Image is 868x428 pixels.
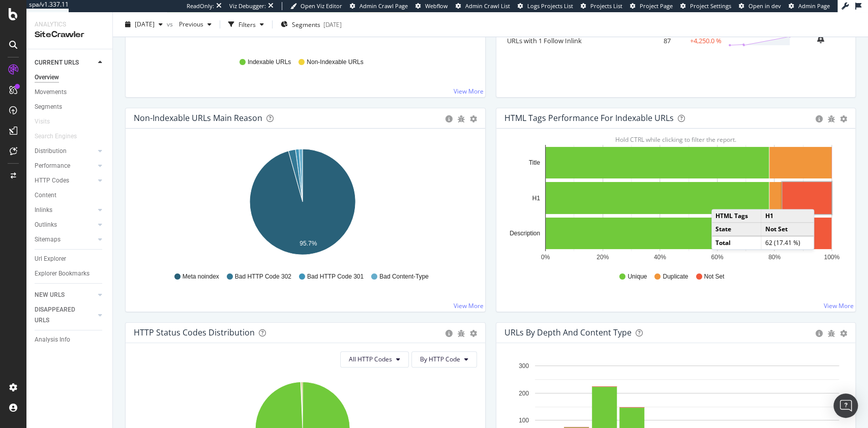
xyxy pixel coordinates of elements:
button: All HTTP Codes [340,351,409,368]
div: bell-plus [817,35,824,43]
td: 87 [633,32,673,49]
button: Filters [224,16,268,33]
div: HTTP Status Codes Distribution [134,327,255,338]
text: 100% [824,254,840,261]
text: 80% [768,254,780,261]
a: Project Settings [680,2,731,10]
div: Search Engines [35,131,77,142]
div: Analysis Info [35,334,70,345]
div: circle-info [816,330,823,337]
span: Bad HTTP Code 302 [235,272,291,281]
span: Duplicate [663,272,688,281]
a: Distribution [35,146,95,157]
a: HTTP Codes [35,175,95,186]
div: Non-Indexable URLs Main Reason [134,113,262,123]
a: CURRENT URLS [35,57,95,68]
div: circle-info [445,115,453,123]
a: Overview [35,72,105,83]
div: Analytics [35,20,104,29]
a: Segments [35,102,105,112]
text: 100 [518,417,528,424]
span: 2025 Sep. 3rd [135,20,155,28]
svg: A chart. [134,145,471,263]
a: Content [35,190,105,201]
a: Outlinks [35,220,95,230]
div: HTML Tags Performance for Indexable URLs [504,113,674,123]
span: Non-Indexable URLs [307,58,363,67]
div: DISAPPEARED URLS [35,304,86,326]
span: Webflow [425,2,448,10]
td: HTML Tags [712,209,761,223]
span: Indexable URLs [248,58,291,67]
a: Open Viz Editor [290,2,342,10]
a: Search Engines [35,131,87,142]
div: bug [458,115,465,123]
a: View More [454,301,484,310]
button: Segments[DATE] [277,16,346,33]
span: Bad HTTP Code 301 [307,272,364,281]
button: Previous [175,16,216,33]
span: Not Set [704,272,724,281]
div: bug [828,115,835,123]
span: By HTTP Code [420,355,460,363]
span: Bad Content-Type [379,272,429,281]
td: 62 (17.41 %) [761,236,814,249]
div: gear [470,330,477,337]
text: 0% [541,254,550,261]
text: Description [509,230,540,237]
a: DISAPPEARED URLS [35,304,95,326]
a: Url Explorer [35,254,105,264]
div: Distribution [35,146,67,157]
td: Total [712,236,761,249]
span: Projects List [590,2,622,10]
button: By HTTP Code [411,351,477,368]
div: circle-info [816,115,823,123]
span: Logs Projects List [527,2,573,10]
a: Open in dev [739,2,781,10]
span: Admin Crawl Page [360,2,408,10]
span: Admin Page [798,2,830,10]
span: vs [167,20,175,28]
div: SiteCrawler [35,29,104,41]
div: Visits [35,116,50,127]
span: Previous [175,20,203,28]
button: [DATE] [121,16,167,33]
div: circle-info [445,330,453,337]
div: Movements [35,87,67,98]
div: CURRENT URLS [35,57,79,68]
text: 300 [518,362,528,370]
span: Unique [627,272,647,281]
text: 20% [596,254,609,261]
a: View More [824,301,854,310]
span: Open in dev [749,2,781,10]
a: Visits [35,116,60,127]
a: Admin Crawl List [456,2,510,10]
div: Inlinks [35,205,52,216]
span: Admin Crawl List [465,2,510,10]
a: Projects List [581,2,622,10]
a: Explorer Bookmarks [35,268,105,279]
div: Overview [35,72,59,83]
div: URLs by Depth and Content Type [504,327,632,338]
text: 40% [653,254,666,261]
div: Filters [238,20,256,28]
div: [DATE] [323,20,342,28]
a: NEW URLS [35,290,95,300]
a: View More [454,87,484,96]
a: Logs Projects List [518,2,573,10]
text: 200 [518,389,528,396]
div: gear [470,115,477,123]
text: Title [528,159,540,166]
td: Not Set [761,223,814,236]
a: Sitemaps [35,234,95,245]
td: +4,250.0 % [673,32,724,49]
span: Open Viz Editor [301,2,342,10]
a: Analysis Info [35,334,105,345]
svg: A chart. [504,145,842,263]
a: URLs with 1 Follow Inlink [507,36,582,45]
div: ReadOnly: [187,2,214,10]
a: Performance [35,161,95,171]
a: Project Page [630,2,673,10]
